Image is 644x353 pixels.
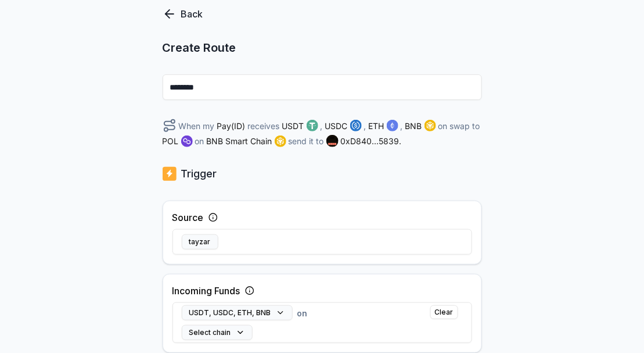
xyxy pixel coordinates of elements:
[350,120,362,131] img: logo
[282,120,304,132] span: USDT
[163,119,482,147] div: When my receives on swap to on send it to
[430,305,458,319] button: Clear
[163,166,177,182] img: logo
[424,120,436,131] img: logo
[182,234,218,249] button: tayzar
[181,136,193,147] img: logo
[181,7,203,21] p: Back
[401,120,403,132] span: ,
[387,120,398,131] img: logo
[217,120,246,132] span: Pay(ID)
[172,211,204,224] label: Source
[364,120,366,132] span: ,
[307,120,318,131] img: logo
[163,40,482,56] p: Create Route
[325,120,348,132] span: USDC
[207,135,272,147] span: BNB Smart Chain
[163,135,179,147] span: POL
[321,120,323,132] span: ,
[182,305,293,320] button: USDT, USDC, ETH, BNB
[341,135,402,147] span: 0xD840...5839 .
[369,120,384,132] span: ETH
[172,284,240,298] label: Incoming Funds
[181,166,217,182] p: Trigger
[297,307,308,319] span: on
[275,136,286,147] img: logo
[182,325,253,340] button: Select chain
[405,120,422,132] span: BNB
